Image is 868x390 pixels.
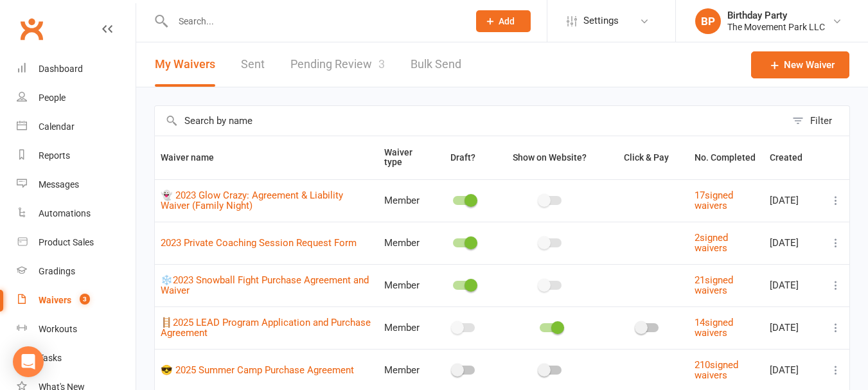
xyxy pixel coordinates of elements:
td: Member [378,264,432,306]
div: Open Intercom Messenger [13,346,44,377]
th: No. Completed [689,136,764,179]
a: Sent [241,42,265,87]
a: Gradings [17,257,136,286]
input: Search by name [155,106,786,136]
div: Messages [39,179,79,190]
a: New Waiver [751,51,849,78]
a: Bulk Send [411,42,461,87]
div: Gradings [39,266,75,276]
th: Waiver type [378,136,432,179]
div: Reports [39,150,70,161]
td: [DATE] [764,179,822,222]
a: 2signed waivers [695,232,728,254]
div: Dashboard [39,64,83,74]
a: Messages [17,170,136,199]
div: Automations [39,208,91,218]
a: 👻 2023 Glow Crazy: Agreement & Liability Waiver (Family Night) [161,190,343,212]
input: Search... [169,12,459,30]
span: 3 [80,294,90,305]
div: Product Sales [39,237,94,247]
a: Reports [17,141,136,170]
a: ❄️2023 Snowball Fight Purchase Agreement and Waiver [161,274,369,297]
a: 210signed waivers [695,359,738,382]
button: Add [476,10,531,32]
a: Automations [17,199,136,228]
div: The Movement Park LLC [727,21,825,33]
span: 3 [378,57,385,71]
a: 🪜2025 LEAD Program Application and Purchase Agreement [161,317,371,339]
a: 14signed waivers [695,317,733,339]
a: Workouts [17,315,136,344]
span: Add [499,16,515,26]
a: Calendar [17,112,136,141]
div: Filter [810,113,832,129]
a: 2023 Private Coaching Session Request Form [161,237,357,249]
div: Workouts [39,324,77,334]
a: Pending Review3 [290,42,385,87]
button: Click & Pay [612,150,683,165]
span: Settings [583,6,619,35]
a: Product Sales [17,228,136,257]
span: Waiver name [161,152,228,163]
a: 😎 2025 Summer Camp Purchase Agreement [161,364,354,376]
span: Draft? [450,152,475,163]
a: Dashboard [17,55,136,84]
span: Created [770,152,817,163]
td: [DATE] [764,306,822,349]
a: People [17,84,136,112]
button: Filter [786,106,849,136]
td: [DATE] [764,264,822,306]
div: Birthday Party [727,10,825,21]
td: Member [378,179,432,222]
div: Calendar [39,121,75,132]
a: 17signed waivers [695,190,733,212]
button: My Waivers [155,42,215,87]
button: Created [770,150,817,165]
td: Member [378,306,432,349]
button: Draft? [439,150,490,165]
a: Tasks [17,344,136,373]
div: People [39,93,66,103]
button: Waiver name [161,150,228,165]
td: [DATE] [764,222,822,264]
a: Clubworx [15,13,48,45]
span: Show on Website? [513,152,587,163]
div: Waivers [39,295,71,305]
span: Click & Pay [624,152,669,163]
div: BP [695,8,721,34]
td: Member [378,222,432,264]
a: Waivers 3 [17,286,136,315]
div: Tasks [39,353,62,363]
button: Show on Website? [501,150,601,165]
a: 21signed waivers [695,274,733,297]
